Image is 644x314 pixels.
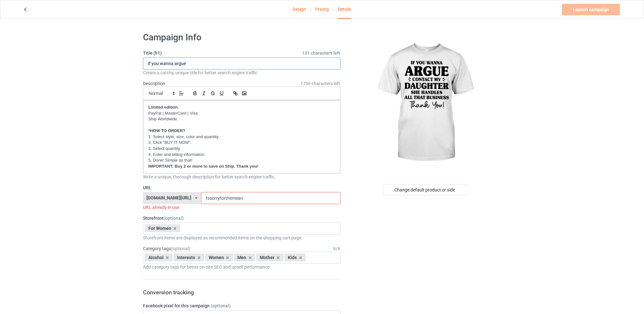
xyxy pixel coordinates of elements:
div: 6 / 6 [334,245,341,252]
h3: Conversion tracking [143,289,341,296]
strong: Limited edition. [148,105,179,110]
div: URL already in use [143,204,341,210]
div: Add category tags for better on-site SEO and upsell performance. [143,264,341,270]
div: Alcohol [145,254,173,261]
label: Title (h1) [143,50,341,56]
p: Ship Worldwide. [148,116,335,122]
span: (optional) [211,303,231,308]
div: Men [234,254,255,261]
a: Pricing [315,0,329,18]
p: 3. Select quantity. [148,146,335,152]
div: Kids [285,254,306,261]
label: Description [143,81,165,86]
p: 4. Enter and billing information. [148,152,335,158]
div: Mother [256,254,283,261]
strong: IMPORTANT: Buy 2 or more to save on Ship. Thank you! [148,164,258,169]
label: Category tags [143,245,190,252]
div: Women [205,254,233,261]
strong: *HOW TO ORDER? [148,128,186,133]
div: Change default product or side [383,184,466,196]
div: Write a unique, thorough description for better search engine traffic. [143,174,341,180]
div: Storefront items are displayed as recommended items on the shopping cart page. [143,235,341,241]
span: (optional) [164,216,184,221]
p: 2. Click "BUY IT NOW". [148,140,335,146]
p: 5. Done! Simple as that! [148,157,335,164]
p: PayPal | MasterCard | Visa. [148,110,335,117]
div: Create a catchy, unique title for better search engine traffic. [143,70,341,76]
div: Details [338,0,351,19]
h1: Campaign Info [143,32,341,43]
div: Interests [174,254,204,261]
p: 1. Select style, size, color and quantity. [148,134,335,140]
span: (optional) [171,246,190,251]
div: For Women [145,224,180,232]
span: 1736 characters left [301,80,341,87]
label: Storefront [143,215,341,221]
span: 131 characters left [302,50,341,56]
div: [DOMAIN_NAME][URL] [147,196,192,200]
label: URL [143,184,341,191]
label: Facebook pixel for this campaign [143,303,341,309]
a: Design [293,0,306,18]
